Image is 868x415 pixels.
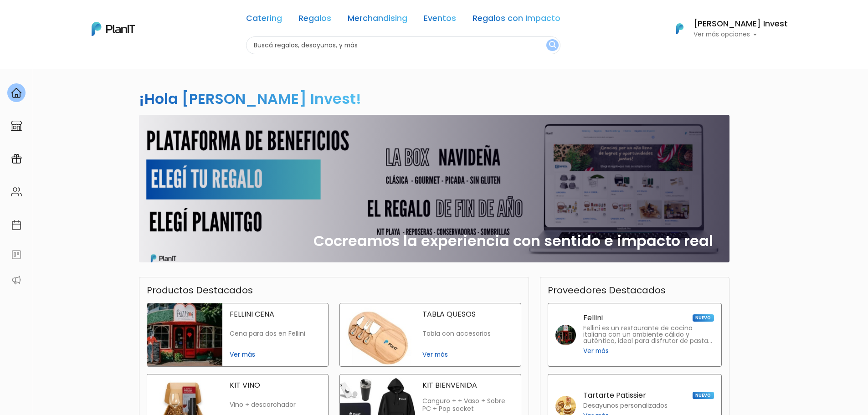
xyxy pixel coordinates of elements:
input: Buscá regalos, desayunos, y más [246,36,560,54]
img: calendar-87d922413cdce8b2cf7b7f5f62616a5cf9e4887200fb71536465627b3292af00.svg [11,220,22,231]
a: Regalos con Impacto [473,15,560,26]
p: Ver más opciones [693,31,788,38]
img: fellini cena [147,303,222,366]
p: Cena para dos en Fellini [230,330,321,338]
p: Canguro + + Vaso + Sobre PC + Pop socket [422,397,514,413]
p: KIT BIENVENIDA [422,382,514,389]
a: Catering [246,15,282,26]
h6: [PERSON_NAME] Invest [693,20,788,28]
img: PlanIt Logo [92,22,135,36]
a: tabla quesos TABLA QUESOS Tabla con accesorios Ver más [339,303,521,367]
img: search_button-432b6d5273f82d61273b3651a40e1bd1b912527efae98b1b7a1b2c0702e16a8d.svg [549,41,556,50]
span: NUEVO [693,314,714,322]
span: NUEVO [693,392,714,399]
p: Fellini [583,314,603,322]
p: Tabla con accesorios [422,330,514,338]
img: home-e721727adea9d79c4d83392d1f703f7f8bce08238fde08b1acbfd93340b81755.svg [11,87,22,98]
p: Desayunos personalizados [583,403,668,409]
img: partners-52edf745621dab592f3b2c58e3bca9d71375a7ef29c3b500c9f145b62cc070d4.svg [11,275,22,286]
span: Ver más [583,346,609,356]
p: Fellini es un restaurante de cocina italiana con un ambiente cálido y auténtico, ideal para disfr... [583,325,714,344]
p: Tartarte Patissier [583,392,646,399]
h2: Cocreamos la experiencia con sentido e impacto real [313,232,713,250]
button: PlanIt Logo [PERSON_NAME] Invest Ver más opciones [664,17,788,41]
img: PlanIt Logo [670,19,690,39]
p: TABLA QUESOS [422,311,514,318]
img: feedback-78b5a0c8f98aac82b08bfc38622c3050aee476f2c9584af64705fc4e61158814.svg [11,249,22,260]
h3: Proveedores Destacados [548,285,666,296]
h2: ¡Hola [PERSON_NAME] Invest! [139,88,361,109]
img: marketplace-4ceaa7011d94191e9ded77b95e3339b90024bf715f7c57f8cf31f2d8c509eaba.svg [11,120,22,131]
p: KIT VINO [230,382,321,389]
span: Ver más [422,350,514,359]
a: Merchandising [348,15,407,26]
a: Regalos [298,15,331,26]
img: tabla quesos [340,303,415,366]
a: fellini cena FELLINI CENA Cena para dos en Fellini Ver más [147,303,329,367]
h3: Productos Destacados [147,285,253,296]
p: Vino + descorchador [230,401,321,409]
a: Fellini NUEVO Fellini es un restaurante de cocina italiana con un ambiente cálido y auténtico, id... [548,303,722,367]
img: campaigns-02234683943229c281be62815700db0a1741e53638e28bf9629b52c665b00959.svg [11,154,22,164]
img: fellini [555,325,576,345]
p: FELLINI CENA [230,311,321,318]
a: Eventos [424,15,456,26]
span: Ver más [230,350,321,359]
img: people-662611757002400ad9ed0e3c099ab2801c6687ba6c219adb57efc949bc21e19d.svg [11,186,22,197]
